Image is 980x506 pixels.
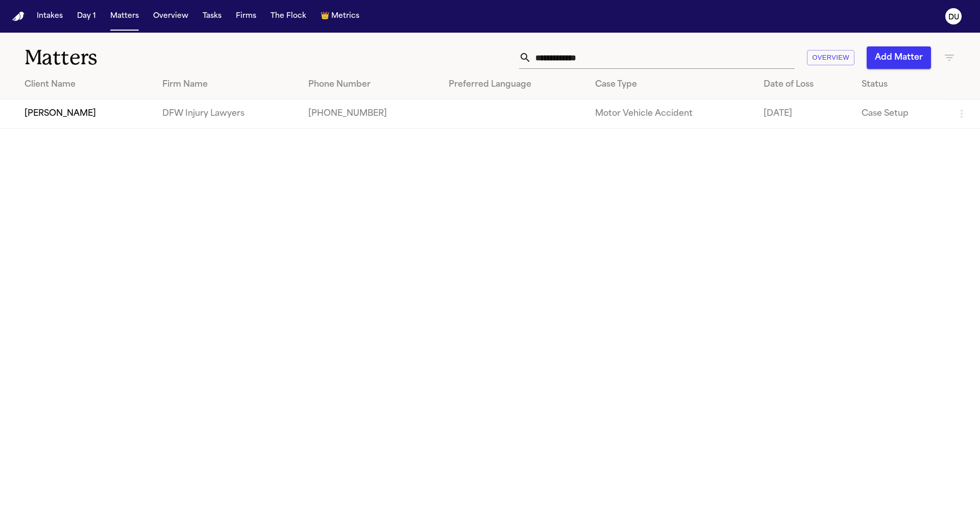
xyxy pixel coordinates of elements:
[300,99,440,129] td: [PHONE_NUMBER]
[12,12,24,21] img: Finch Logo
[595,79,747,91] div: Case Type
[12,12,24,21] a: Home
[199,7,226,26] button: Tasks
[232,7,260,26] button: Firms
[308,79,432,91] div: Phone Number
[162,79,292,91] div: Firm Name
[154,99,300,129] td: DFW Injury Lawyers
[33,7,67,26] button: Intakes
[867,46,931,69] button: Add Matter
[73,7,100,26] button: Day 1
[587,99,755,129] td: Motor Vehicle Accident
[24,45,296,70] h1: Matters
[449,79,579,91] div: Preferred Language
[807,50,854,66] button: Overview
[755,99,853,129] td: [DATE]
[862,79,939,91] div: Status
[316,7,363,26] button: crownMetrics
[24,79,146,91] div: Client Name
[266,7,310,26] button: The Flock
[853,99,947,129] td: Case Setup
[106,7,143,26] button: Matters
[149,7,192,26] button: Overview
[764,79,845,91] div: Date of Loss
